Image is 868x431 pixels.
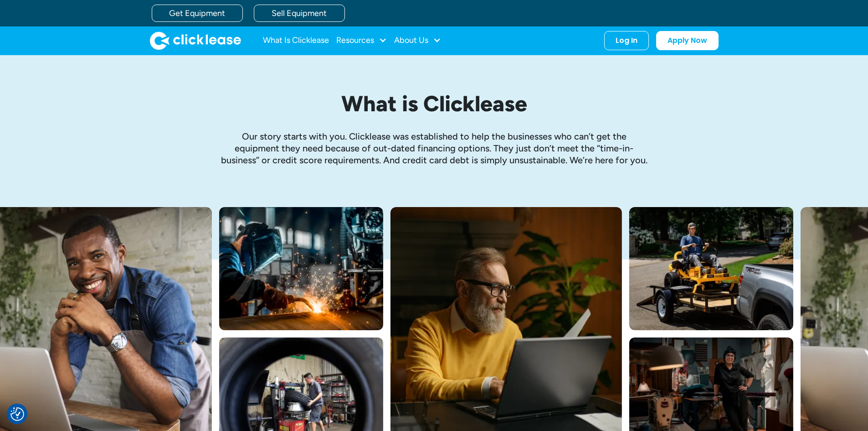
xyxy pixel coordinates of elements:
img: Revisit consent button [10,407,24,421]
a: home [150,31,241,50]
img: A welder in a large mask working on a large pipe [219,207,383,330]
h1: What is Clicklease [220,92,648,116]
button: Consent Preferences [10,407,24,421]
div: Resources [336,31,387,50]
div: Log In [616,36,637,45]
img: Clicklease logo [150,31,241,50]
a: Get Equipment [152,5,243,22]
p: Our story starts with you. Clicklease was established to help the businesses who can’t get the eq... [220,130,648,166]
a: Sell Equipment [254,5,345,22]
img: Man with hat and blue shirt driving a yellow lawn mower onto a trailer [629,207,793,330]
div: About Us [394,31,441,50]
a: Apply Now [656,31,719,50]
a: What Is Clicklease [263,31,329,50]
